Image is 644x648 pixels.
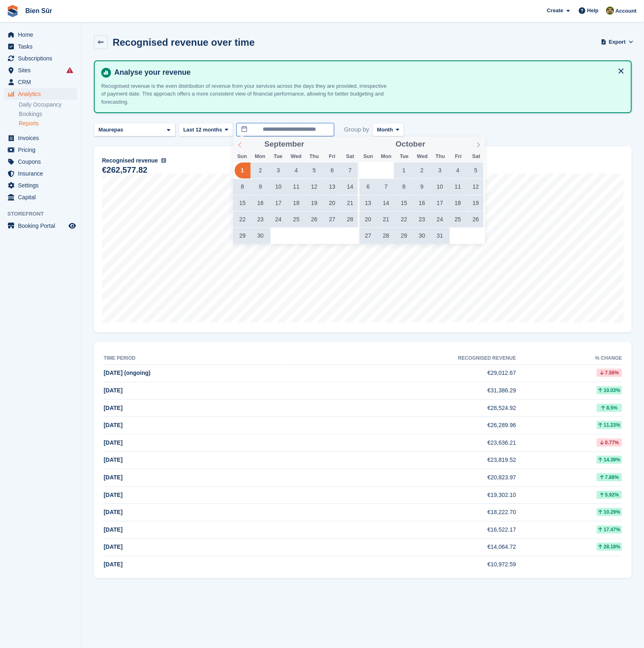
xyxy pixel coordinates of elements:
[324,179,340,195] span: September 13, 2024
[432,228,448,244] span: October 31, 2024
[235,228,251,244] span: September 29, 2024
[306,179,322,195] span: September 12, 2024
[271,195,286,211] span: September 17, 2024
[271,163,286,178] span: September 3, 2024
[450,195,466,211] span: October 18, 2024
[104,526,122,533] span: [DATE]
[289,212,304,227] span: September 25, 2024
[378,228,394,244] span: October 28, 2024
[378,179,394,195] span: October 7, 2024
[113,37,255,48] h2: Recognised revenue over time
[306,195,322,211] span: September 19, 2024
[597,473,622,481] div: 7.88%
[597,543,622,551] div: 28.18%
[104,370,151,376] span: [DATE] (ongoing)
[233,154,251,159] span: Sun
[288,382,516,400] td: €31,386.29
[104,387,122,394] span: [DATE]
[450,212,466,227] span: October 25, 2024
[304,140,330,149] input: Year
[4,65,77,76] a: menu
[4,168,77,179] a: menu
[425,140,451,149] input: Year
[18,220,67,232] span: Booking Portal
[104,456,122,463] span: [DATE]
[396,163,412,178] span: October 1, 2024
[597,526,622,534] div: 17.47%
[547,7,563,15] span: Create
[609,38,626,46] span: Export
[289,179,304,195] span: September 11, 2024
[104,422,122,428] span: [DATE]
[378,212,394,227] span: October 21, 2024
[288,434,516,452] td: €23,636.21
[414,212,430,227] span: October 23, 2024
[597,404,622,412] div: 8.5%
[467,154,485,159] span: Sat
[4,88,77,100] a: menu
[432,212,448,227] span: October 24, 2024
[111,68,624,77] h4: Analyse your revenue
[603,35,632,49] button: Export
[253,212,269,227] span: September 23, 2024
[516,352,622,365] th: % change
[4,220,77,232] a: menu
[288,417,516,434] td: €26,289.96
[597,508,622,516] div: 10.29%
[4,53,77,64] a: menu
[288,365,516,382] td: €29,012.67
[271,212,286,227] span: September 24, 2024
[378,195,394,211] span: October 14, 2024
[287,154,305,159] span: Wed
[253,228,269,244] span: September 30, 2024
[359,154,377,159] span: Sun
[615,7,637,15] span: Account
[235,163,251,178] span: September 1, 2024
[4,76,77,88] a: menu
[288,539,516,556] td: €14,064.72
[288,556,516,573] td: €10,972.59
[414,179,430,195] span: October 9, 2024
[324,163,340,178] span: September 6, 2024
[288,486,516,504] td: €19,302.10
[7,5,19,17] img: stora-icon-8386f47178a22dfd0bd8f6a31ec36ba5ce8667c1dd55bd0f319d3a0aa187defe.svg
[18,29,67,40] span: Home
[7,210,81,218] span: Storefront
[18,192,67,203] span: Capital
[468,212,484,227] span: October 26, 2024
[396,140,425,148] span: October
[344,123,369,136] span: Group by
[18,41,67,52] span: Tasks
[4,41,77,52] a: menu
[18,88,67,100] span: Analytics
[19,120,77,127] a: Reports
[324,212,340,227] span: September 27, 2024
[306,163,322,178] span: September 5, 2024
[288,452,516,469] td: €23,819.52
[271,179,286,195] span: September 10, 2024
[288,504,516,521] td: €18,222.70
[18,76,67,88] span: CRM
[253,179,269,195] span: September 9, 2024
[4,192,77,203] a: menu
[253,163,269,178] span: September 2, 2024
[342,212,358,227] span: September 28, 2024
[606,7,614,15] img: Matthieu Burnand
[414,228,430,244] span: October 30, 2024
[342,163,358,178] span: September 7, 2024
[450,179,466,195] span: October 11, 2024
[450,163,466,178] span: October 4, 2024
[288,469,516,487] td: €20,823.97
[597,456,622,464] div: 14.39%
[396,195,412,211] span: October 15, 2024
[251,154,269,159] span: Mon
[432,195,448,211] span: October 17, 2024
[468,195,484,211] span: October 19, 2024
[18,180,67,191] span: Settings
[396,179,412,195] span: October 8, 2024
[104,543,122,550] span: [DATE]
[305,154,323,159] span: Thu
[377,154,395,159] span: Mon
[4,144,77,156] a: menu
[4,180,77,191] a: menu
